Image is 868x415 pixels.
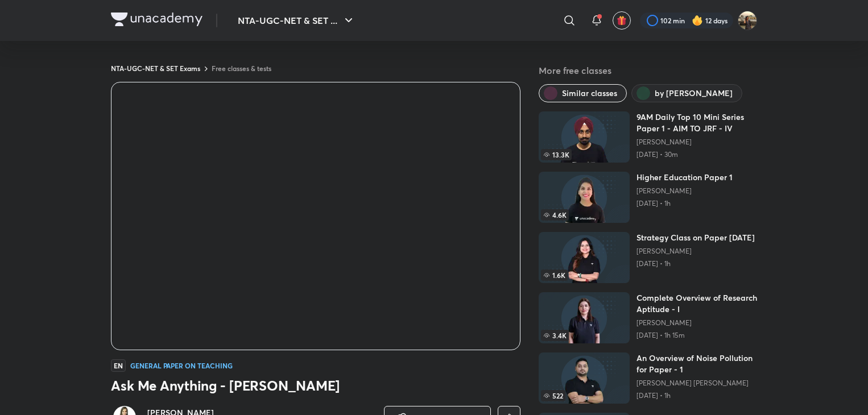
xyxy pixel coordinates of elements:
[541,209,569,221] span: 4.6K
[111,64,200,73] a: NTA-UGC-NET & SET Exams
[130,362,233,369] h4: General Paper on Teaching
[231,9,362,32] button: NTA-UGC-NET & SET ...
[539,64,757,77] h5: More free classes
[541,269,568,281] span: 1.6K
[111,13,202,26] img: Company Logo
[631,84,742,102] button: by Niharika Bhagtani
[636,150,757,159] p: [DATE] • 30m
[617,15,627,26] img: avatar
[636,247,755,256] a: [PERSON_NAME]
[562,88,617,99] span: Similar classes
[636,172,733,183] h6: Higher Education Paper 1
[636,111,757,134] h6: 9AM Daily Top 10 Mini Series Paper 1 - AIM TO JRF - IV
[541,390,565,401] span: 522
[212,64,271,73] a: Free classes & tests
[111,359,126,372] span: EN
[539,84,627,102] button: Similar classes
[692,15,703,26] img: streak
[636,232,755,243] h6: Strategy Class on Paper [DATE]
[111,13,202,29] a: Company Logo
[738,11,757,30] img: Soumya singh
[636,352,757,375] h6: An Overview of Noise Pollution for Paper - 1
[636,331,757,340] p: [DATE] • 1h 15m
[636,292,757,315] h6: Complete Overview of Research Aptitude - I
[636,391,757,400] p: [DATE] • 1h
[111,82,520,350] iframe: Class
[111,376,520,395] h3: Ask Me Anything - [PERSON_NAME]
[636,186,733,196] a: [PERSON_NAME]
[613,11,631,30] button: avatar
[636,318,757,327] a: [PERSON_NAME]
[541,330,569,341] span: 3.4K
[541,149,572,160] span: 13.3K
[636,259,755,268] p: [DATE] • 1h
[636,138,757,147] a: [PERSON_NAME]
[655,88,733,99] span: by Niharika Bhagtani
[636,379,757,388] a: [PERSON_NAME] [PERSON_NAME]
[636,199,733,208] p: [DATE] • 1h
